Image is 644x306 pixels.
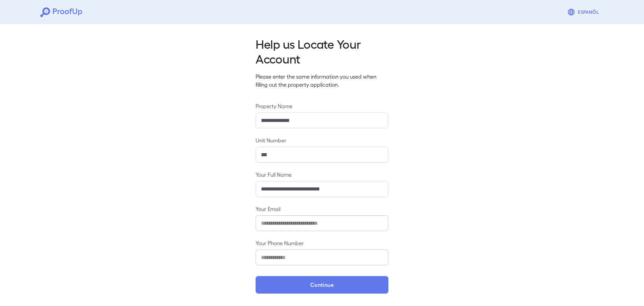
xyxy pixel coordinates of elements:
[256,205,388,213] label: Your Email
[256,171,388,178] label: Your Full Name
[256,102,388,110] label: Property Name
[256,36,388,66] h2: Help us Locate Your Account
[256,239,388,247] label: Your Phone Number
[256,276,388,294] button: Continue
[565,5,604,19] button: Espanõl
[256,136,388,144] label: Unit Number
[256,73,388,89] p: Please enter the same information you used when filling out the property application.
